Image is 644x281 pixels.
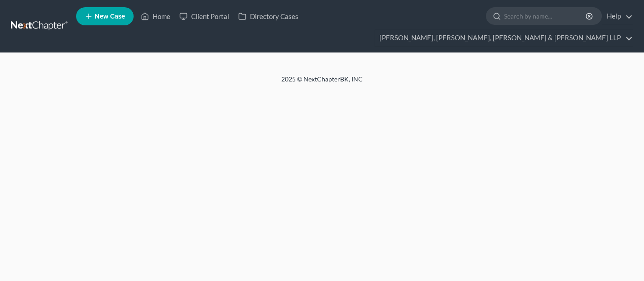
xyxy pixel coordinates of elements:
[234,8,303,24] a: Directory Cases
[375,30,633,46] a: [PERSON_NAME], [PERSON_NAME], [PERSON_NAME] & [PERSON_NAME] LLP
[64,75,580,91] div: 2025 © NextChapterBK, INC
[136,8,175,24] a: Home
[504,8,587,24] input: Search by name...
[95,13,125,20] span: New Case
[175,8,234,24] a: Client Portal
[602,8,633,24] a: Help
